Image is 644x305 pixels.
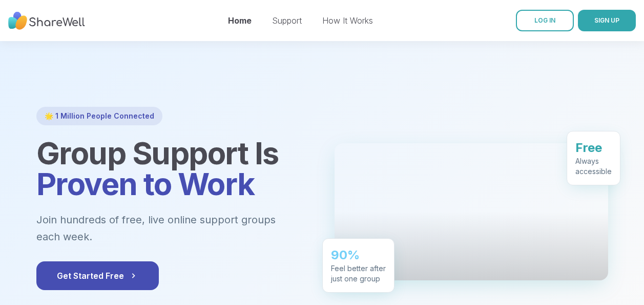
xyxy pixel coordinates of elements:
[594,16,619,24] span: SIGN UP
[36,165,255,202] span: Proven to Work
[57,270,138,282] span: Get Started Free
[36,261,159,290] button: Get Started Free
[322,15,373,26] a: How It Works
[575,140,612,156] div: Free
[36,212,310,245] p: Join hundreds of free, live online support groups each week.
[516,10,574,31] a: LOG IN
[228,15,252,26] a: Home
[331,263,386,284] div: Feel better after just one group
[36,138,310,199] h1: Group Support Is
[578,10,636,31] button: SIGN UP
[272,15,302,26] a: Support
[331,247,386,263] div: 90%
[8,7,85,35] img: ShareWell Nav Logo
[36,107,162,125] div: 🌟 1 Million People Connected
[575,156,612,177] div: Always accessible
[534,16,555,24] span: LOG IN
